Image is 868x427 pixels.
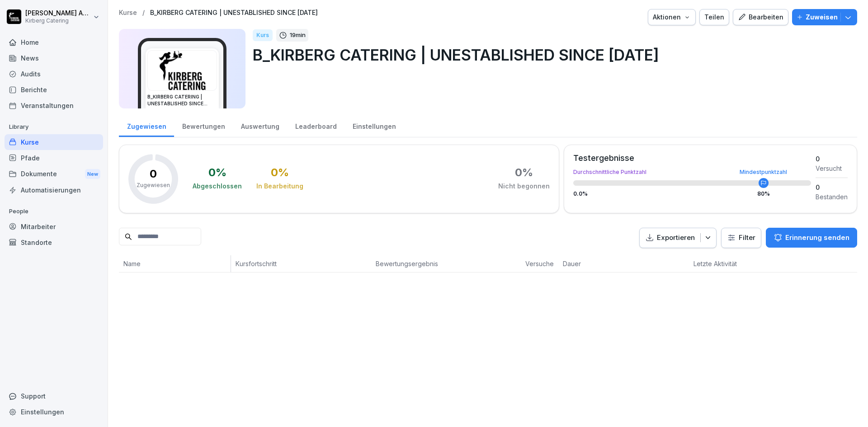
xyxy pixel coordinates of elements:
button: Exportieren [639,228,717,248]
a: Automatisierungen [5,182,103,198]
div: Testergebnisse [573,154,811,162]
p: Zugewiesen [137,181,170,189]
img: i46egdugay6yxji09ovw546p.png [148,51,217,90]
h3: B_KIRBERG CATERING | UNESTABLISHED SINCE [DATE] [147,94,217,107]
a: Zugewiesen [119,114,174,137]
a: Home [5,34,103,50]
p: Letzte Aktivität [693,259,755,268]
div: Kurs [253,29,273,41]
p: 0 [150,169,157,179]
p: / [142,9,145,17]
button: Filter [722,228,761,248]
a: Bewertungen [174,114,233,137]
div: Bearbeiten [738,12,783,22]
div: Abgeschlossen [193,182,242,191]
button: Zuweisen [792,9,857,25]
a: Einstellungen [344,114,404,137]
p: People [5,204,103,219]
a: Einstellungen [5,404,103,420]
div: 0 % [208,167,226,178]
a: Audits [5,66,103,82]
p: Exportieren [657,233,695,243]
p: Erinnerung senden [785,233,849,243]
div: Nicht begonnen [498,182,550,191]
div: Mindestpunktzahl [740,169,787,175]
a: Leaderboard [287,114,344,137]
a: Standorte [5,235,103,250]
div: Aktionen [653,12,691,22]
div: 0 [816,154,848,164]
a: Kurse [5,134,103,150]
a: Veranstaltungen [5,98,103,113]
div: Bestanden [816,192,848,202]
p: B_KIRBERG CATERING | UNESTABLISHED SINCE [DATE] [253,43,850,66]
a: B_KIRBERG CATERING | UNESTABLISHED SINCE [DATE] [150,9,318,17]
div: 0 [816,183,848,192]
div: Teilen [704,12,724,22]
div: New [85,169,100,179]
button: Teilen [699,9,729,25]
p: Zuweisen [806,12,838,22]
div: Versucht [816,164,848,173]
a: News [5,50,103,66]
div: 0 % [515,167,533,178]
a: Auswertung [233,114,287,137]
div: 0 % [271,167,289,178]
a: Kurse [119,9,137,17]
p: [PERSON_NAME] Adamy [25,9,91,17]
button: Erinnerung senden [766,228,857,248]
div: In Bearbeitung [256,182,303,191]
p: Library [5,120,103,134]
p: Versuche [525,259,554,268]
p: Dauer [563,259,600,268]
div: Durchschnittliche Punktzahl [573,169,811,175]
a: DokumenteNew [5,166,103,183]
p: Kirberg Catering [25,18,91,24]
button: Aktionen [648,9,696,25]
p: Bewertungsergebnis [376,259,516,268]
div: Support [5,388,103,404]
button: Bearbeiten [733,9,788,25]
p: 19 min [290,31,306,40]
a: Berichte [5,82,103,98]
p: Name [123,259,226,268]
div: Filter [727,233,755,242]
a: Mitarbeiter [5,219,103,235]
div: 0.0 % [573,191,811,197]
p: Kursfortschritt [236,259,367,268]
a: Pfade [5,150,103,166]
div: 80 % [757,191,770,197]
div: Dokumente [5,166,103,183]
